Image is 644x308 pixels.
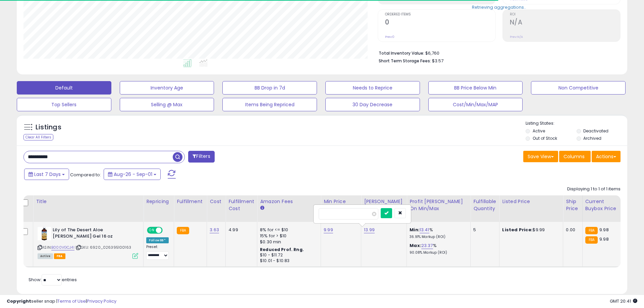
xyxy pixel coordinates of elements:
button: Save View [523,151,558,162]
button: Filters [188,151,214,163]
label: Active [533,128,545,134]
div: Fulfillment [177,198,204,205]
div: Amazon Fees [260,198,318,205]
div: Min Price [324,198,358,205]
a: Terms of Use [57,298,86,304]
div: Title [36,198,141,205]
label: Out of Stock [533,135,557,141]
span: FBA [54,253,65,259]
strong: Copyright [7,298,31,304]
button: 30 Day Decrease [325,98,420,111]
button: Default [17,81,111,95]
div: Displaying 1 to 1 of 1 items [567,186,621,192]
small: FBA [177,227,189,234]
th: The percentage added to the cost of goods (COGS) that forms the calculator for Min & Max prices. [407,195,471,222]
div: $10 - $11.72 [260,252,316,258]
div: $10.01 - $10.83 [260,258,316,264]
span: ON [148,228,156,233]
div: Repricing [146,198,171,205]
span: Compared to: [70,172,101,178]
button: Items Being Repriced [222,98,317,111]
div: Current Buybox Price [585,198,620,212]
div: % [410,227,465,239]
h5: Listings [36,123,61,132]
div: Follow BB * [146,237,169,243]
b: Lily of The Desert Aloe [PERSON_NAME] Gel 16 oz [53,227,134,241]
small: FBA [585,227,598,234]
p: 90.08% Markup (ROI) [410,250,465,255]
div: Cost [210,198,223,205]
small: FBA [585,236,598,244]
a: 13.41 [420,227,429,233]
span: Last 7 Days [34,171,61,178]
span: All listings currently available for purchase on Amazon [38,253,53,259]
div: Listed Price [502,198,560,205]
span: Aug-26 - Sep-01 [114,171,152,178]
span: 9.98 [599,227,609,233]
button: Columns [559,151,591,162]
div: 0.00 [566,227,577,233]
div: Ship Price [566,198,579,212]
button: Selling @ Max [120,98,214,111]
div: Preset: [146,245,169,260]
span: Show: entries [29,276,77,283]
div: 5 [473,227,494,233]
button: Top Sellers [17,98,111,111]
div: $0.30 min [260,239,316,245]
small: Amazon Fees. [260,205,264,211]
div: 8% for <= $10 [260,227,316,233]
a: B000VGCJ4I [51,245,74,250]
a: 23.37 [421,242,433,249]
button: Needs to Reprice [325,81,420,95]
button: Actions [592,151,621,162]
div: Profit [PERSON_NAME] on Min/Max [410,198,468,212]
button: BB Drop in 7d [222,81,317,95]
p: Listing States: [526,120,627,127]
button: Aug-26 - Sep-01 [104,169,161,180]
label: Archived [583,135,601,141]
b: Min: [410,227,420,233]
button: Last 7 Days [24,169,69,180]
b: Listed Price: [502,227,533,233]
div: [PERSON_NAME] [364,198,404,205]
button: Non Competitive [531,81,626,95]
div: ASIN: [38,227,138,258]
img: 41wzErUA+kL._SL40_.jpg [38,227,51,240]
div: Retrieving aggregations.. [472,4,526,10]
div: Fulfillment Cost [228,198,254,212]
a: 9.99 [324,227,333,233]
a: 3.63 [210,227,219,233]
label: Deactivated [583,128,608,134]
div: % [410,243,465,255]
a: Privacy Policy [87,298,116,304]
div: Clear All Filters [23,134,53,140]
span: OFF [162,228,172,233]
span: 9.98 [599,236,609,242]
div: seller snap | | [7,298,116,305]
div: 15% for > $10 [260,233,316,239]
button: Cost/Min/Max/MAP [428,98,523,111]
button: BB Price Below Min [428,81,523,95]
span: 2025-09-9 20:41 GMT [610,298,637,304]
b: Max: [410,242,421,249]
span: | SKU: 6920_026395100163 [75,245,131,250]
button: Inventory Age [120,81,214,95]
div: Fulfillable Quantity [473,198,496,212]
div: 4.99 [228,227,252,233]
b: Reduced Prof. Rng. [260,247,304,252]
span: Columns [563,153,585,160]
p: 36.91% Markup (ROI) [410,235,465,239]
a: 13.99 [364,227,375,233]
div: $9.99 [502,227,558,233]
